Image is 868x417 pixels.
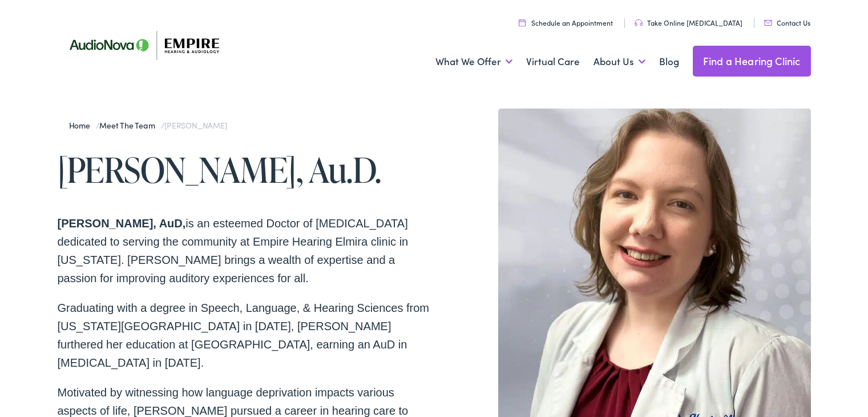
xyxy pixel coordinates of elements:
a: About Us [594,41,645,83]
p: is an esteemed Doctor of [MEDICAL_DATA] dedicated to serving the community at Empire Hearing Elmi... [58,214,434,287]
a: Virtual Care [526,41,580,83]
img: utility icon [635,19,643,26]
span: [PERSON_NAME] [164,119,227,131]
strong: [PERSON_NAME], AuD, [58,217,186,230]
a: Blog [659,41,679,83]
a: Take Online [MEDICAL_DATA] [635,18,742,27]
a: What We Offer [435,41,512,83]
img: utility icon [519,19,526,26]
h1: [PERSON_NAME], Au.D. [58,151,434,189]
a: Contact Us [764,18,810,27]
a: Find a Hearing Clinic [693,46,811,77]
p: Graduating with a degree in Speech, Language, & Hearing Sciences from [US_STATE][GEOGRAPHIC_DATA]... [58,299,434,372]
a: Meet the Team [99,119,160,131]
img: utility icon [764,20,772,26]
a: Home [69,119,96,131]
a: Schedule an Appointment [519,18,613,27]
span: / / [69,119,227,131]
